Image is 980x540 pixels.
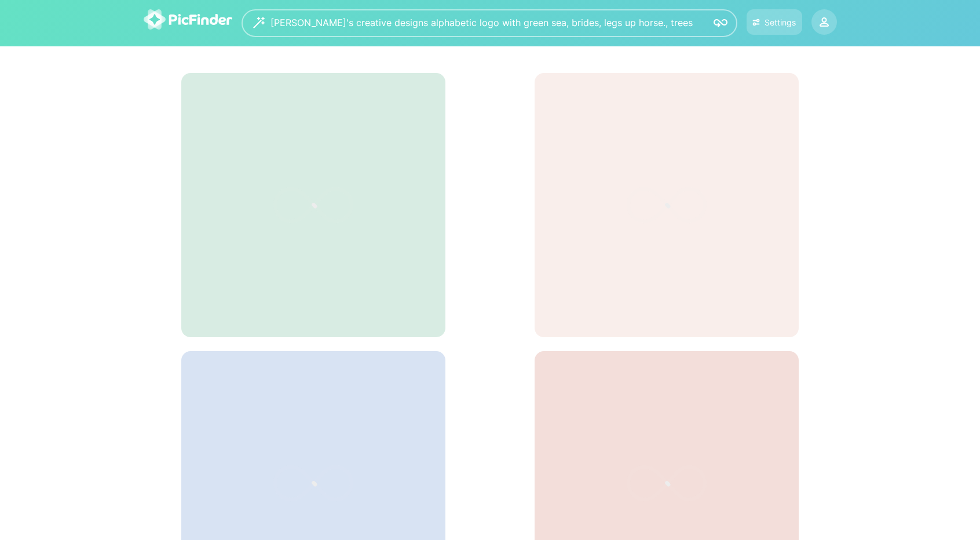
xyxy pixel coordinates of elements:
[752,17,760,27] img: icon-settings.svg
[765,17,796,27] div: Settings
[714,16,727,30] img: icon-search.svg
[253,17,265,28] img: wizard.svg
[144,9,232,30] img: logo-picfinder-white-transparent.svg
[747,9,802,35] button: Settings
